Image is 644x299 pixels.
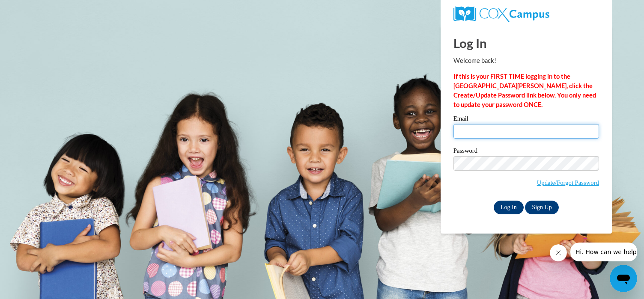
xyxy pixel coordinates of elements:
strong: If this is your FIRST TIME logging in to the [GEOGRAPHIC_DATA][PERSON_NAME], click the Create/Upd... [453,73,596,108]
label: Email [453,115,599,124]
a: COX Campus [453,6,599,22]
img: COX Campus [453,6,549,22]
p: Welcome back! [453,56,599,65]
a: Update/Forgot Password [537,179,599,186]
a: Sign Up [525,201,558,214]
label: Password [453,148,599,156]
span: Hi. How can we help? [5,6,69,13]
h1: Log In [453,34,599,52]
iframe: Button to launch messaging window [610,265,637,292]
iframe: Close message [550,244,567,261]
iframe: Message from company [570,243,637,261]
input: Log In [494,201,524,214]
